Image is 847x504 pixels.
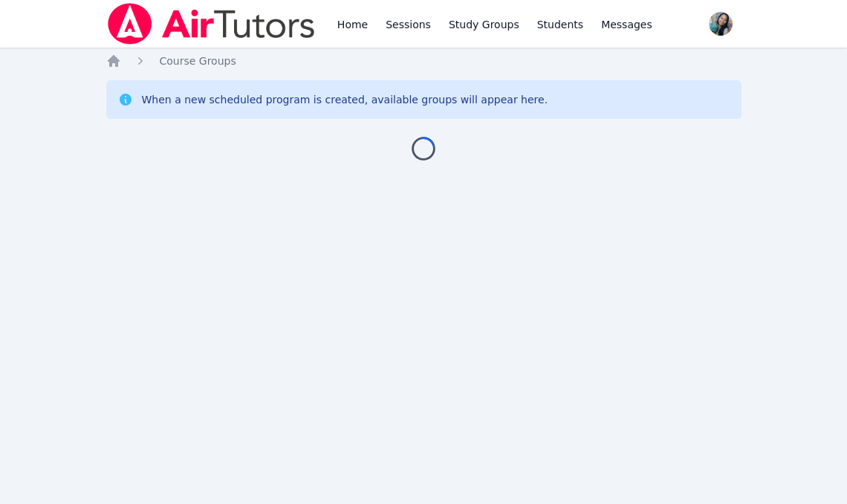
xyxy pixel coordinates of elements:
span: Course Groups [160,55,236,67]
span: Messages [601,17,652,32]
a: Course Groups [160,54,236,68]
img: Air Tutors [106,3,317,45]
div: When a new scheduled program is created, available groups will appear here. [142,92,548,107]
nav: Breadcrumb [106,54,741,68]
